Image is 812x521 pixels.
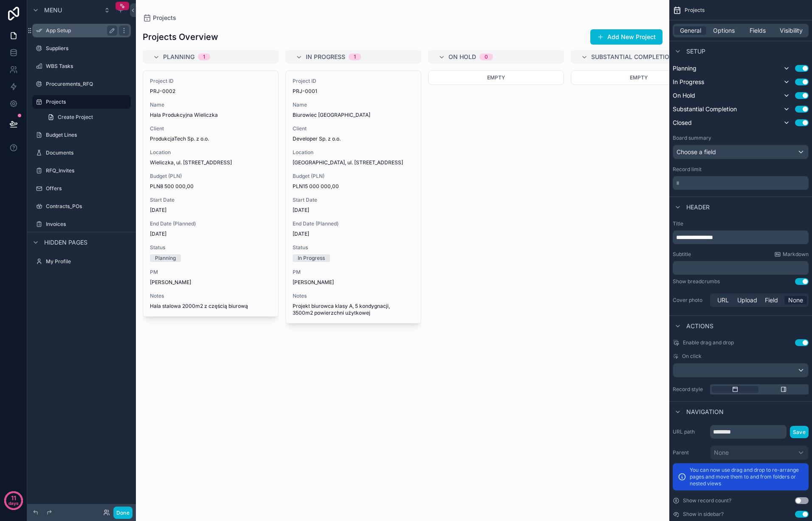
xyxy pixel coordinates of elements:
[685,7,705,14] span: Projects
[32,146,131,160] a: Documents
[46,132,129,138] label: Budget Lines
[673,91,695,100] span: On Hold
[673,78,704,86] span: In Progress
[686,203,710,211] span: Header
[46,99,126,105] label: Projects
[11,494,16,502] p: 11
[683,497,731,504] label: Show record count?
[46,149,129,156] label: Documents
[673,145,808,159] div: Choose a field
[750,26,766,35] span: Fields
[673,428,707,435] label: URL path
[673,105,737,113] span: Substantial Completion
[673,231,809,244] div: scrollable content
[673,251,691,258] label: Subtitle
[46,63,129,70] label: WBS Tasks
[683,339,734,346] span: Enable drag and drop
[673,176,809,190] div: scrollable content
[737,296,757,304] span: Upload
[32,200,131,213] a: Contracts_POs
[46,221,129,228] label: Invoices
[32,164,131,177] a: RFQ_Invites
[713,26,735,35] span: Options
[46,167,129,174] label: RFQ_Invites
[673,386,707,393] label: Record style
[673,64,696,73] span: Planning
[32,24,131,37] a: App Setup
[788,296,803,304] span: None
[32,128,131,142] a: Budget Lines
[710,445,809,460] button: None
[42,110,131,124] a: Create Project
[673,297,707,304] label: Cover photo
[113,507,133,519] button: Done
[673,220,809,227] label: Title
[46,203,129,210] label: Contracts_POs
[32,255,131,268] a: My Profile
[46,258,129,265] label: My Profile
[32,182,131,195] a: Offers
[780,26,803,35] span: Visibility
[58,114,93,121] span: Create Project
[46,81,129,87] label: Procurements_RFQ
[673,118,692,127] span: Closed
[32,77,131,91] a: Procurements_RFQ
[717,296,729,304] span: URL
[673,278,720,285] div: Show breadcrumbs
[686,322,713,330] span: Actions
[680,26,701,35] span: General
[686,47,705,56] span: Setup
[32,217,131,231] a: Invoices
[32,59,131,73] a: WBS Tasks
[783,251,809,258] span: Markdown
[44,238,87,247] span: Hidden pages
[673,261,809,275] div: scrollable content
[32,42,131,55] a: Suppliers
[46,27,114,34] label: App Setup
[32,95,131,109] a: Projects
[682,353,702,360] span: On click
[44,6,62,14] span: Menu
[46,45,129,52] label: Suppliers
[673,449,707,456] label: Parent
[673,145,809,159] button: Choose a field
[8,497,19,509] p: days
[774,251,809,258] a: Markdown
[714,448,729,457] span: None
[790,426,809,438] button: Save
[765,296,778,304] span: Field
[686,408,724,416] span: Navigation
[46,185,129,192] label: Offers
[673,135,711,141] label: Board summary
[673,166,702,173] label: Record limit
[690,467,804,487] p: You can now use drag and drop to re-arrange pages and move them to and from folders or nested views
